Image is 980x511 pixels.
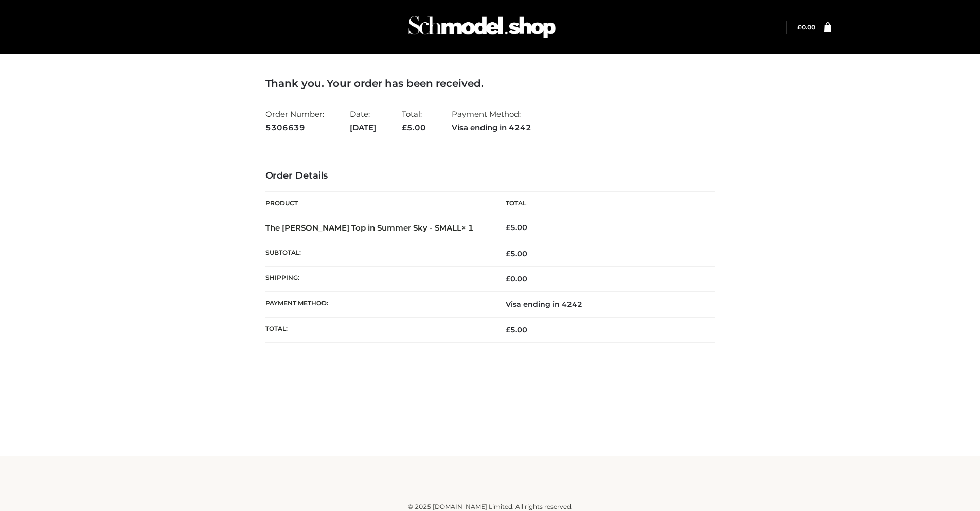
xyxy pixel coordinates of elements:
[506,223,510,232] span: £
[265,292,490,317] th: Payment method:
[265,317,490,342] th: Total:
[506,274,510,284] span: £
[350,121,376,134] strong: [DATE]
[506,249,527,258] span: 5.00
[506,223,527,232] bdi: 5.00
[506,249,510,258] span: £
[402,122,426,132] span: 5.00
[350,105,376,136] li: Date:
[402,105,426,136] li: Total:
[506,325,510,334] span: £
[797,23,801,31] span: £
[265,241,490,266] th: Subtotal:
[490,292,715,317] td: Visa ending in 4242
[490,192,715,215] th: Total
[452,121,531,134] strong: Visa ending in 4242
[402,122,407,132] span: £
[265,121,324,134] strong: 5306639
[265,267,490,292] th: Shipping:
[452,105,531,136] li: Payment Method:
[506,274,527,284] bdi: 0.00
[506,325,527,334] span: 5.00
[265,192,490,215] th: Product
[797,23,815,31] a: £0.00
[265,223,474,233] strong: The [PERSON_NAME] Top in Summer Sky - SMALL
[265,170,715,182] h3: Order Details
[405,7,559,47] img: Schmodel Admin 964
[461,223,474,233] strong: × 1
[265,77,715,90] h3: Thank you. Your order has been received.
[265,105,324,136] li: Order Number:
[797,23,815,31] bdi: 0.00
